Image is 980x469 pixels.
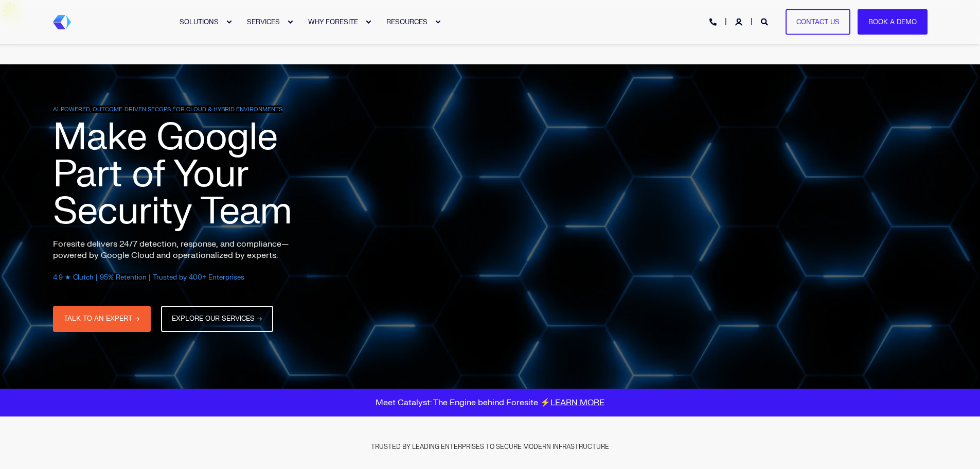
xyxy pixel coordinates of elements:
[761,17,770,26] a: Open Search
[858,9,928,35] a: Book a Demo
[53,273,244,282] span: 4.9 ★ Clutch | 95% Retention | Trusted by 400+ Enterprises
[435,19,441,25] div: Expand RESOURCES
[53,106,282,113] span: AI-POWERED, OUTCOME-DRIVEN SECOPS FOR CLOUD & HYBRID ENVIRONMENTS
[365,19,371,25] div: Expand WHY FORESITE
[53,15,71,29] a: Back to Home
[226,19,232,25] div: Expand SOLUTIONS
[376,397,604,408] span: Meet Catalyst: The Engine behind Foresite ⚡️
[308,18,358,26] span: WHY FORESITE
[53,306,151,332] a: TALK TO AN EXPERT →
[735,17,744,26] a: Login
[53,15,71,29] img: Foresite brand mark, a hexagon shape of blues with a directional arrow to the right hand side
[386,18,427,26] span: RESOURCES
[161,306,273,332] a: EXPLORE OUR SERVICES →
[53,114,292,235] span: Make Google Part of Your Security Team
[786,9,850,35] a: Contact Us
[287,19,293,25] div: Expand SERVICES
[371,443,609,451] span: TRUSTED BY LEADING ENTERPRISES TO SECURE MODERN INFRASTRUCTURE
[550,397,604,408] a: LEARN MORE
[180,18,219,26] span: SOLUTIONS
[53,238,310,261] p: Foresite delivers 24/7 detection, response, and compliance—powered by Google Cloud and operationa...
